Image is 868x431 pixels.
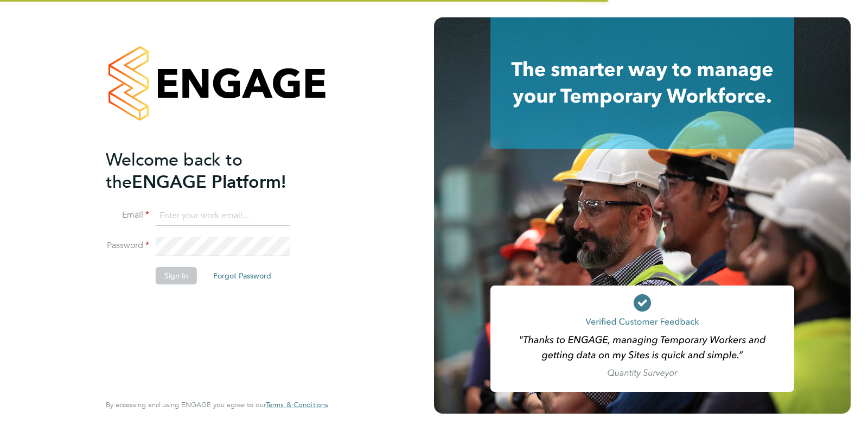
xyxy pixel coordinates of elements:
button: Forgot Password [205,267,280,284]
button: Sign In [156,267,197,284]
span: Terms & Conditions [266,400,328,409]
a: Terms & Conditions [266,401,328,409]
h2: ENGAGE Platform! [106,149,317,193]
label: Password [106,240,149,251]
input: Enter your work email... [156,206,290,226]
span: By accessing and using ENGAGE you agree to our [106,400,328,409]
label: Email [106,210,149,221]
span: Welcome back to the [106,149,242,193]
